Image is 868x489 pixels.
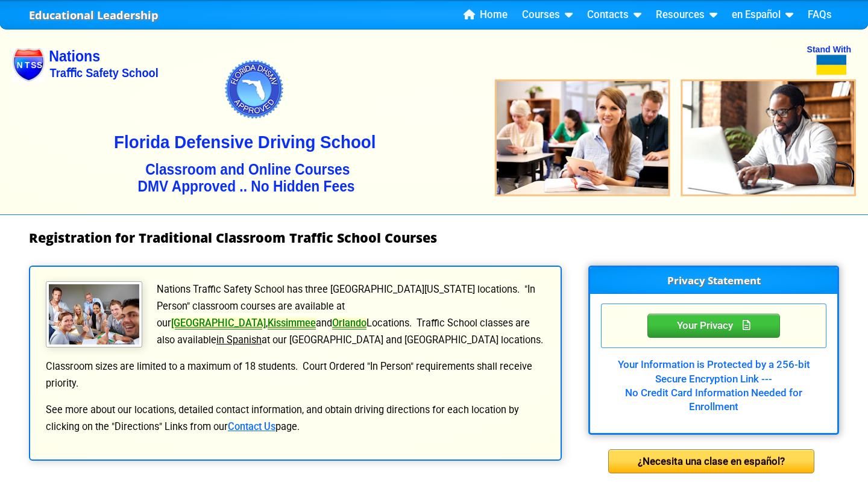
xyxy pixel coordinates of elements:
a: Kissimmee [268,317,316,329]
div: Privacy Statement [647,314,780,338]
h3: Privacy Statement [590,267,837,294]
a: Home [459,6,512,24]
img: Traffic School Students [46,281,142,347]
a: FAQs [803,6,837,24]
a: Courses [517,6,577,24]
h1: Registration for Traditional Classroom Traffic School Courses [29,231,839,245]
a: Educational Leadership [29,5,159,25]
a: Orlando [332,317,366,329]
img: Nations Traffic School - Your DMV Approved Florida Traffic School [12,22,856,214]
p: Classroom sizes are limited to a maximum of 18 students. Court Ordered "In Person" requirements s... [45,358,546,392]
a: Resources [651,6,722,24]
p: See more about our locations, detailed contact information, and obtain driving directions for eac... [45,402,546,435]
a: Contact Us [228,421,275,432]
div: ¿Necesita una clase en español? [608,449,814,473]
a: en Español [727,6,798,24]
a: Contacts [582,6,646,24]
u: in Spanish [216,334,262,346]
p: Nations Traffic Safety School has three [GEOGRAPHIC_DATA][US_STATE] locations. "In Person" classr... [45,281,546,349]
a: Your Privacy [647,317,780,332]
a: ¿Necesita una clase en español? [608,455,814,467]
a: [GEOGRAPHIC_DATA] [171,317,266,329]
div: Your Information is Protected by a 256-bit Secure Encryption Link --- No Credit Card Information ... [601,348,826,414]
